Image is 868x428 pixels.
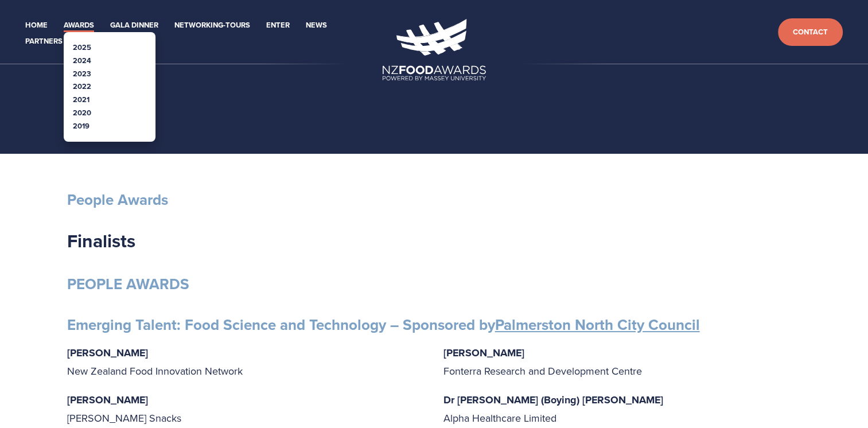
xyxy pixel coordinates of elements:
a: Partners [25,35,63,48]
a: Palmerston North City Council [495,314,700,336]
strong: PEOPLE AWARDS [67,273,189,295]
p: Fonterra Research and Development Centre [443,344,801,380]
strong: Dr [PERSON_NAME] (Boying) [PERSON_NAME] [443,392,663,407]
a: 2022 [73,81,91,92]
strong: Emerging Talent: Food Science and Technology – Sponsored by [67,314,700,336]
strong: Finalists [67,227,135,254]
a: Home [25,19,48,32]
a: Awards [64,19,94,32]
a: 2019 [73,120,89,131]
a: 2021 [73,94,89,105]
p: [PERSON_NAME] Snacks [67,391,425,427]
h3: People Awards [67,190,801,209]
p: New Zealand Food Innovation Network [67,344,425,380]
strong: [PERSON_NAME] [443,345,524,360]
a: 2020 [73,107,91,118]
a: 2023 [73,68,91,79]
a: News [306,19,327,32]
a: 2025 [73,42,91,53]
strong: [PERSON_NAME] [67,345,148,360]
strong: [PERSON_NAME] [67,392,148,407]
p: Alpha Healthcare Limited [443,391,801,427]
a: Networking-Tours [174,19,250,32]
a: 2024 [73,55,91,66]
a: Gala Dinner [110,19,158,32]
a: Enter [266,19,290,32]
a: Contact [778,18,843,46]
